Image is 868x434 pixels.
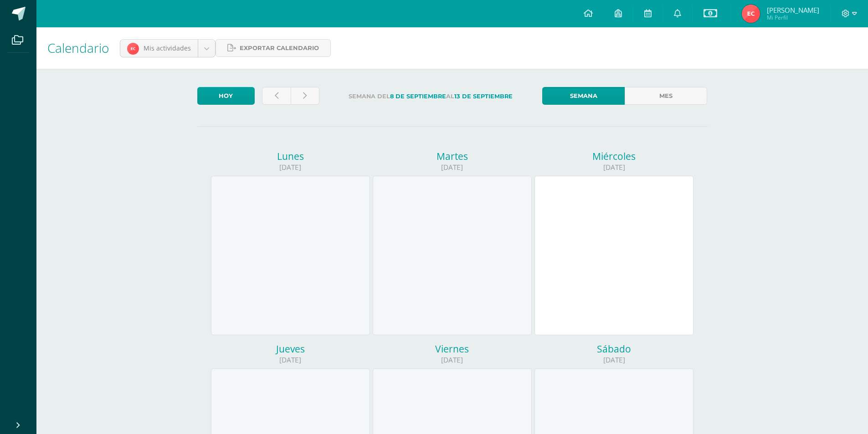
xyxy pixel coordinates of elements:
[127,43,139,55] img: 8904dc873970546fbd841804ce7333ef.png
[197,87,255,105] a: Hoy
[742,5,760,23] img: f0ba1c13afe9ec22c09e8c9460087dd6.png
[767,5,819,15] span: [PERSON_NAME]
[390,93,446,100] strong: 8 de Septiembre
[534,163,693,172] div: [DATE]
[216,39,331,57] a: Exportar calendario
[211,150,370,163] div: Lunes
[373,355,532,365] div: [DATE]
[327,87,535,106] label: Semana del al
[373,150,532,163] div: Martes
[211,163,370,172] div: [DATE]
[542,87,625,105] a: Semana
[625,87,707,105] a: Mes
[767,14,819,21] span: Mi Perfil
[373,342,532,355] div: Viernes
[534,355,693,365] div: [DATE]
[373,163,532,172] div: [DATE]
[240,40,319,56] span: Exportar calendario
[454,93,513,100] strong: 13 de Septiembre
[211,355,370,365] div: [DATE]
[144,44,191,52] span: Mis actividades
[47,39,109,56] span: Calendario
[534,342,693,355] div: Sábado
[534,150,693,163] div: Miércoles
[211,342,370,355] div: Jueves
[120,40,215,57] a: Mis actividades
